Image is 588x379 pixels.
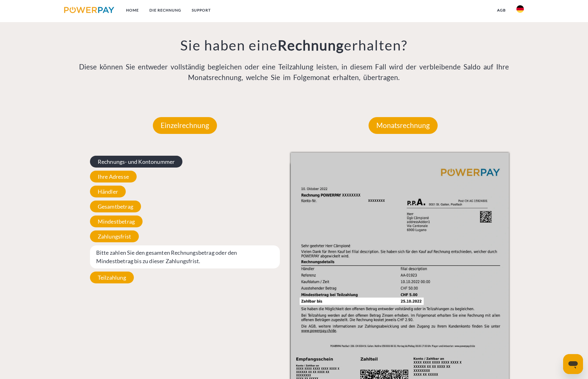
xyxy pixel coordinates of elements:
span: Ihre Adresse [90,171,137,182]
b: Rechnung [278,37,344,54]
a: SUPPORT [186,5,216,16]
span: Gesamtbetrag [90,201,141,212]
img: logo-powerpay.svg [64,7,114,13]
span: Rechnungs- und Kontonummer [90,156,183,168]
h3: Sie haben eine erhalten? [76,36,512,54]
a: agb [492,5,511,16]
span: Händler [90,186,126,197]
p: Einzelrechnung [153,117,217,134]
p: Monatsrechnung [369,117,438,134]
a: DIE RECHNUNG [144,5,186,16]
span: Mindestbetrag [90,216,143,227]
p: Diese können Sie entweder vollständig begleichen oder eine Teilzahlung leisten, in diesem Fall wi... [76,62,512,83]
span: Teilzahlung [90,272,134,283]
a: Home [121,5,144,16]
span: Zahlungsfrist [90,230,139,242]
iframe: Schaltfläche zum Öffnen des Messaging-Fensters [563,354,583,374]
img: de [516,5,524,13]
span: Bitte zahlen Sie den gesamten Rechnungsbetrag oder den Mindestbetrag bis zu dieser Zahlungsfrist. [90,245,280,268]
